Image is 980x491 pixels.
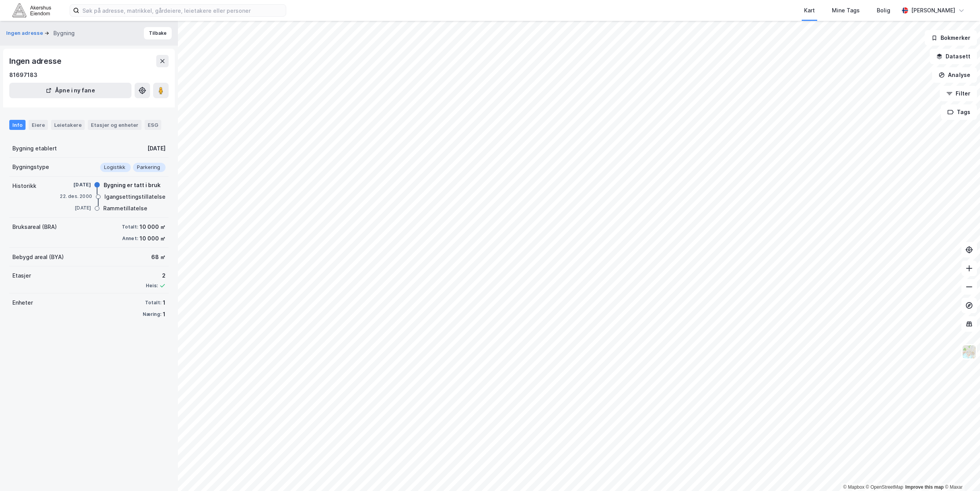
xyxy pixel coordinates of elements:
[6,29,44,37] button: Ingen adresse
[60,205,91,211] div: [DATE]
[12,144,57,153] div: Bygning etablert
[140,234,166,243] div: 10 000 ㎡
[144,27,172,39] button: Tilbake
[104,192,166,201] div: Igangsettingstillatelse
[12,252,64,262] div: Bebygd areal (BYA)
[930,49,977,64] button: Datasett
[962,344,977,359] img: Z
[151,252,166,262] div: 68 ㎡
[9,120,26,130] div: Info
[146,271,166,280] div: 2
[9,83,131,98] button: Åpne i ny fane
[12,298,33,307] div: Enheter
[925,30,977,46] button: Bokmerker
[804,6,815,15] div: Kart
[941,454,980,491] iframe: Chat Widget
[905,484,944,490] a: Improve this map
[122,235,138,242] div: Annet:
[143,311,161,317] div: Næring:
[145,300,161,306] div: Totalt:
[163,298,166,307] div: 1
[29,120,48,130] div: Eiere
[12,222,57,232] div: Bruksareal (BRA)
[843,484,864,490] a: Mapbox
[145,120,161,130] div: ESG
[146,283,158,289] div: Heis:
[103,204,147,213] div: Rammetillatelse
[941,454,980,491] div: Kontrollprogram for chat
[104,181,160,190] div: Bygning er tatt i bruk
[877,6,890,15] div: Bolig
[147,144,166,153] div: [DATE]
[940,86,977,101] button: Filter
[91,121,138,128] div: Etasjer og enheter
[9,55,63,67] div: Ingen adresse
[12,3,51,17] img: akershus-eiendom-logo.9091f326c980b4bce74ccdd9f866810c.svg
[60,193,92,200] div: 22. des. 2000
[932,67,977,83] button: Analyse
[911,6,955,15] div: [PERSON_NAME]
[12,162,49,172] div: Bygningstype
[140,222,166,232] div: 10 000 ㎡
[60,181,91,188] div: [DATE]
[866,484,903,490] a: OpenStreetMap
[51,120,85,130] div: Leietakere
[122,224,138,230] div: Totalt:
[9,70,38,80] div: 81697183
[12,271,31,280] div: Etasjer
[941,104,977,120] button: Tags
[79,5,286,16] input: Søk på adresse, matrikkel, gårdeiere, leietakere eller personer
[163,310,166,319] div: 1
[53,29,75,38] div: Bygning
[832,6,860,15] div: Mine Tags
[12,181,36,191] div: Historikk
